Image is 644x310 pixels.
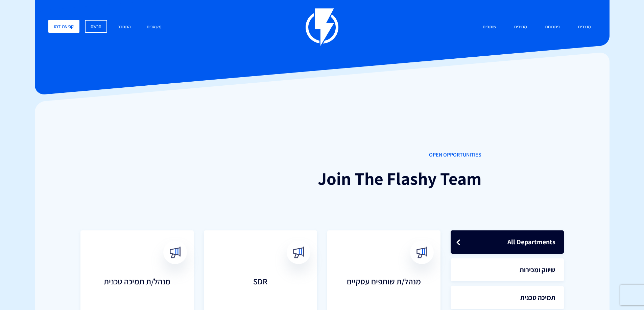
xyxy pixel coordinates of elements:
[416,247,428,258] img: broadcast.svg
[163,169,481,188] h1: Join The Flashy Team
[451,258,564,282] a: שיווק ומכירות
[292,247,304,258] img: broadcast.svg
[573,20,596,34] a: מוצרים
[163,151,481,159] span: OPEN OPPORTUNITIES
[509,20,532,34] a: מחירים
[85,20,107,33] a: הרשם
[211,277,310,304] h3: SDR
[169,247,181,258] img: broadcast.svg
[142,20,167,34] a: משאבים
[540,20,565,34] a: פתרונות
[87,277,187,304] h3: מנהל/ת תמיכה טכנית
[478,20,501,34] a: שותפים
[48,20,79,33] a: קביעת דמו
[334,277,434,304] h3: מנהל/ת שותפים עסקיים
[451,286,564,309] a: תמיכה טכנית
[113,20,136,34] a: התחבר
[451,230,564,254] a: All Departments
